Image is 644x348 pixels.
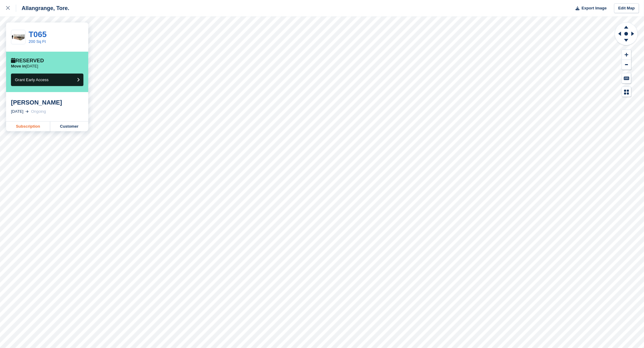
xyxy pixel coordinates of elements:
a: 200 Sq Ft [29,39,46,44]
span: Export Image [582,5,607,11]
button: Export Image [572,3,607,13]
img: 200-sqft-unit.jpg [11,32,25,43]
p: [DATE] [11,64,38,69]
div: [DATE] [11,109,23,115]
a: Edit Map [614,3,639,13]
button: Zoom In [622,50,631,60]
button: Zoom Out [622,60,631,70]
div: Ongoing [31,109,46,115]
a: T065 [29,30,47,39]
div: [PERSON_NAME] [11,99,83,106]
div: Reserved [11,58,44,64]
span: Move in [11,64,26,68]
div: Allangrange, Tore. [16,5,69,12]
button: Map Legend [622,87,631,97]
button: Grant Early Access [11,74,83,86]
button: Keyboard Shortcuts [622,73,631,83]
a: Customer [50,122,88,131]
span: Grant Early Access [15,78,49,82]
img: arrow-right-light-icn-cde0832a797a2874e46488d9cf13f60e5c3a73dbe684e267c42b8395dfbc2abf.svg [26,110,29,113]
a: Subscription [6,122,50,131]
